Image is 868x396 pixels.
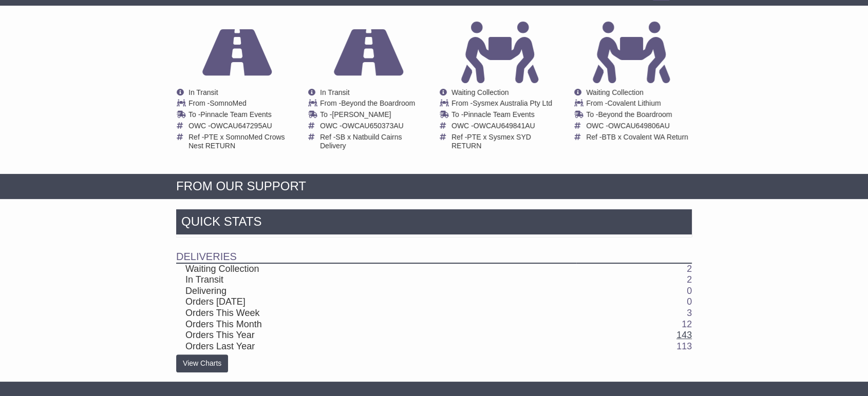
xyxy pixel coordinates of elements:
[687,264,692,274] a: 2
[188,122,297,133] td: OWC -
[332,110,391,118] span: [PERSON_NAME]
[687,308,692,318] a: 3
[176,308,576,319] td: Orders This Week
[320,99,428,110] td: From -
[586,99,688,110] td: From -
[598,110,672,118] span: Beyond the Boardroom
[176,319,576,330] td: Orders This Month
[176,341,576,352] td: Orders Last Year
[451,133,531,150] span: PTE x Sysmex SYD RETURN
[687,296,692,307] a: 0
[320,110,428,122] td: To -
[320,122,428,133] td: OWC -
[451,122,560,133] td: OWC -
[474,122,535,130] span: OWCAU649841AU
[188,133,285,150] span: PTE x SomnoMed Crows Nest RETURN
[176,179,692,194] div: FROM OUR SUPPORT
[176,274,576,286] td: In Transit
[176,209,692,237] div: Quick Stats
[188,99,297,110] td: From -
[676,341,692,351] a: 113
[176,263,576,275] td: Waiting Collection
[320,88,350,96] span: In Transit
[586,110,688,122] td: To -
[586,133,688,142] td: Ref -
[176,354,228,372] a: View Charts
[687,274,692,285] a: 2
[451,133,560,150] td: Ref -
[320,133,402,150] span: SB x Natbuild Cairns Delivery
[451,110,560,122] td: To -
[176,237,692,263] td: Deliveries
[451,99,560,110] td: From -
[188,110,297,122] td: To -
[341,99,415,107] span: Beyond the Boardroom
[451,88,509,96] span: Waiting Collection
[682,319,692,329] a: 12
[676,330,692,340] a: 143
[586,88,644,96] span: Waiting Collection
[211,122,272,130] span: OWCAU647295AU
[586,122,688,133] td: OWC -
[210,99,247,107] span: SomnoMed
[687,286,692,296] a: 0
[188,133,297,150] td: Ref -
[320,133,428,150] td: Ref -
[342,122,404,130] span: OWCAU650373AU
[473,99,552,107] span: Sysmex Australia Pty Ltd
[602,133,688,141] span: BTB x Covalent WA Return
[608,122,670,130] span: OWCAU649806AU
[188,88,218,96] span: In Transit
[176,286,576,297] td: Delivering
[463,110,534,118] span: Pinnacle Team Events
[176,296,576,308] td: Orders [DATE]
[607,99,661,107] span: Covalent Lithium
[200,110,271,118] span: Pinnacle Team Events
[176,330,576,341] td: Orders This Year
